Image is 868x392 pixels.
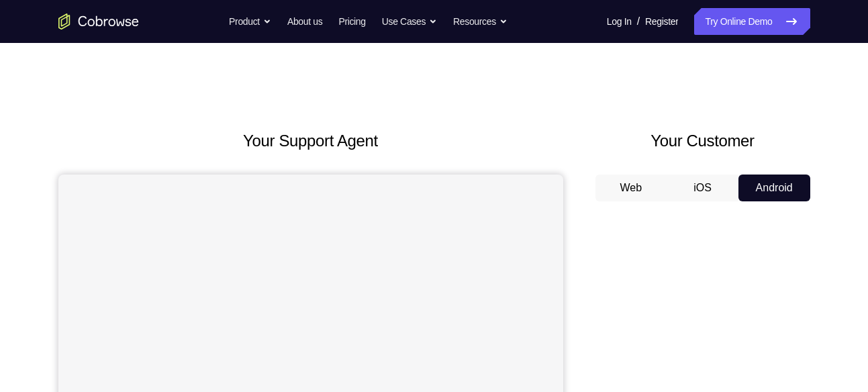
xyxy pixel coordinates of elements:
a: Pricing [338,8,365,35]
a: Register [645,8,678,35]
button: Android [738,175,810,201]
button: Use Cases [382,8,437,35]
button: iOS [667,175,738,201]
button: Product [229,8,271,35]
a: Go to the home page [58,13,139,30]
span: / [637,13,640,30]
button: Web [595,175,667,201]
a: About us [287,8,322,35]
a: Log In [607,8,632,35]
a: Try Online Demo [694,8,810,35]
h2: Your Customer [595,129,810,153]
h2: Your Support Agent [58,129,563,153]
button: Resources [453,8,508,35]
